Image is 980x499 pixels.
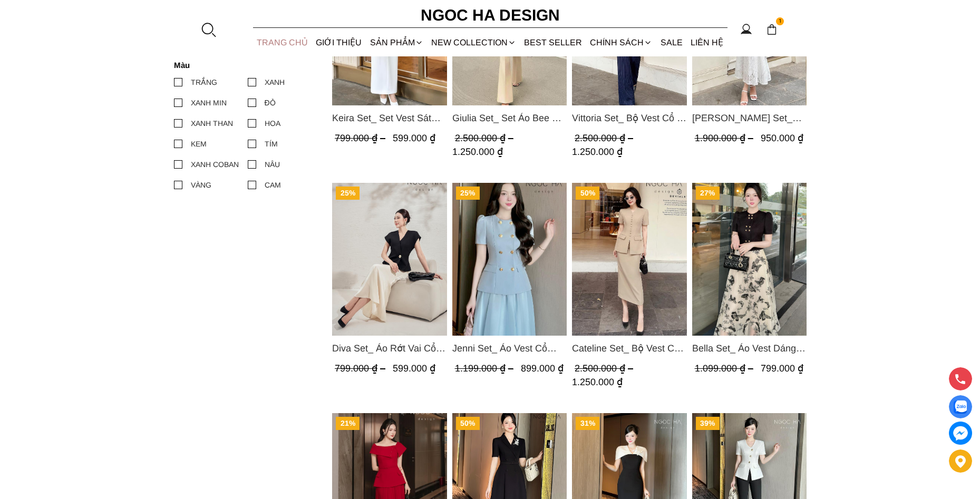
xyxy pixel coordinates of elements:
[191,76,217,88] div: TRẮNG
[366,28,427,56] div: SẢN PHẨM
[265,118,280,129] div: HOA
[949,422,972,445] a: messenger
[572,111,687,125] a: Link to Vittoria Set_ Bộ Vest Cổ V Quần Suông Kẻ Sọc BQ013
[332,341,447,356] a: Link to Diva Set_ Áo Rớt Vai Cổ V, Chân Váy Lụa Đuôi Cá A1078+CV134
[452,341,567,356] span: Jenni Set_ Áo Vest Cổ Tròn Đính Cúc, Chân Váy Tơ Màu Xanh A1051+CV132
[265,179,281,191] div: CAM
[312,28,366,56] a: GIỚI THIỆU
[954,400,967,414] img: Display image
[572,341,687,356] a: Link to Cateline Set_ Bộ Vest Cổ V Đính Cúc Nhí Chân Váy Bút Chì BJ127
[335,363,388,374] span: 799.000 ₫
[520,28,586,56] a: BEST SELLER
[572,183,687,336] a: Product image - Cateline Set_ Bộ Vest Cổ V Đính Cúc Nhí Chân Váy Bút Chì BJ127
[656,28,686,56] a: SALE
[686,28,727,56] a: LIÊN HỆ
[586,28,656,56] div: Chính sách
[191,138,207,150] div: KEM
[191,97,227,109] div: XANH MIN
[393,363,435,374] span: 599.000 ₫
[692,341,807,356] a: Link to Bella Set_ Áo Vest Dáng Lửng Cúc Đồng, Chân Váy Họa Tiết Bướm A990+CV121
[452,111,567,125] a: Link to Giulia Set_ Set Áo Bee Mix Cổ Trắng Đính Cúc Quần Loe BQ014
[575,133,636,143] span: 2.500.000 ₫
[452,146,502,157] span: 1.250.000 ₫
[191,118,233,129] div: XANH THAN
[332,183,447,336] a: Product image - Diva Set_ Áo Rớt Vai Cổ V, Chân Váy Lụa Đuôi Cá A1078+CV134
[332,341,447,356] span: Diva Set_ Áo Rớt Vai Cổ V, Chân Váy Lụa Đuôi Cá A1078+CV134
[265,97,276,109] div: ĐỎ
[575,363,636,374] span: 2.500.000 ₫
[760,133,803,143] span: 950.000 ₫
[692,183,807,336] a: Product image - Bella Set_ Áo Vest Dáng Lửng Cúc Đồng, Chân Váy Họa Tiết Bướm A990+CV121
[174,61,315,70] h4: Màu
[776,17,784,26] span: 1
[265,159,280,170] div: NÂU
[452,111,567,125] span: Giulia Set_ Set Áo Bee Mix Cổ Trắng Đính Cúc Quần Loe BQ014
[191,159,239,170] div: XANH COBAN
[766,24,778,35] img: img-CART-ICON-ksit0nf1
[692,183,807,336] img: Bella Set_ Áo Vest Dáng Lửng Cúc Đồng, Chân Váy Họa Tiết Bướm A990+CV121
[335,133,388,143] span: 799.000 ₫
[692,111,807,125] a: Link to Isabella Set_ Bộ Ren Áo Sơ Mi Vai Chờm Chân Váy Đuôi Cá Màu Trắng BJ139
[265,76,285,88] div: XANH
[520,363,563,374] span: 899.000 ₫
[191,179,211,191] div: VÀNG
[452,183,567,336] img: Jenni Set_ Áo Vest Cổ Tròn Đính Cúc, Chân Váy Tơ Màu Xanh A1051+CV132
[694,133,755,143] span: 1.900.000 ₫
[265,138,278,150] div: TÍM
[572,377,623,387] span: 1.250.000 ₫
[427,28,520,56] a: NEW COLLECTION
[452,183,567,336] a: Product image - Jenni Set_ Áo Vest Cổ Tròn Đính Cúc, Chân Váy Tơ Màu Xanh A1051+CV132
[454,133,516,143] span: 2.500.000 ₫
[692,341,807,356] span: Bella Set_ Áo Vest Dáng Lửng Cúc Đồng, Chân Váy Họa Tiết Bướm A990+CV121
[454,363,516,374] span: 1.199.000 ₫
[332,183,447,336] img: Diva Set_ Áo Rớt Vai Cổ V, Chân Váy Lụa Đuôi Cá A1078+CV134
[452,341,567,356] a: Link to Jenni Set_ Áo Vest Cổ Tròn Đính Cúc, Chân Váy Tơ Màu Xanh A1051+CV132
[694,363,755,374] span: 1.099.000 ₫
[332,111,447,125] a: Link to Keira Set_ Set Vest Sát Nách Kết Hợp Chân Váy Bút Chì Mix Áo Khoác BJ141+ A1083
[572,183,687,336] img: Cateline Set_ Bộ Vest Cổ V Đính Cúc Nhí Chân Váy Bút Chì BJ127
[692,111,807,125] span: [PERSON_NAME] Set_ Bộ Ren Áo Sơ Mi Vai Chờm Chân Váy Đuôi Cá Màu Trắng BJ139
[572,111,687,125] span: Vittoria Set_ Bộ Vest Cổ V Quần Suông Kẻ Sọc BQ013
[332,111,447,125] span: Keira Set_ Set Vest Sát Nách Kết Hợp Chân Váy Bút Chì Mix Áo Khoác BJ141+ A1083
[572,341,687,356] span: Cateline Set_ Bộ Vest Cổ V Đính Cúc Nhí Chân Váy Bút Chì BJ127
[411,3,569,28] a: Ngoc Ha Design
[949,395,972,418] a: Display image
[572,146,623,157] span: 1.250.000 ₫
[760,363,803,374] span: 799.000 ₫
[253,28,312,56] a: TRANG CHỦ
[393,133,435,143] span: 599.000 ₫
